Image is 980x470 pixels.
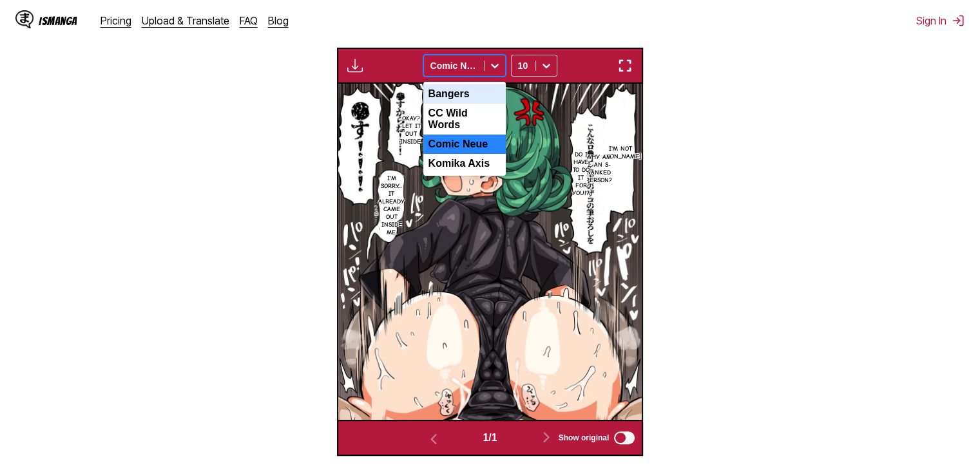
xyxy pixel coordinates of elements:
[952,14,965,27] img: Sign out
[347,58,363,73] img: Download translated images
[423,135,506,154] div: Comic Neue
[39,15,77,27] div: IsManga
[376,172,407,239] p: I'm sorry... It already came out inside me.
[142,14,229,27] a: Upload & Translate
[591,142,649,163] p: I'm not [PERSON_NAME]!!!
[398,112,425,148] p: Okay? Let it out inside.
[268,14,289,27] a: Blog
[15,10,101,31] a: IsManga LogoIsManga
[240,14,258,27] a: FAQ
[583,151,615,187] p: Why am I, an S-ranked person?
[101,14,131,27] a: Pricing
[423,104,506,135] div: CC Wild Words
[916,14,965,27] button: Sign In
[338,84,641,420] img: Manga Panel
[570,148,592,200] p: Do I have to do it for you!?
[614,431,635,444] input: Show original
[483,432,497,444] span: 1 / 1
[15,10,34,28] img: IsManga Logo
[423,84,506,104] div: Bangers
[539,429,554,445] img: Next page
[423,154,506,173] div: Komika Axis
[559,433,610,442] span: Show original
[617,58,633,73] img: Enter fullscreen
[426,431,441,447] img: Previous page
